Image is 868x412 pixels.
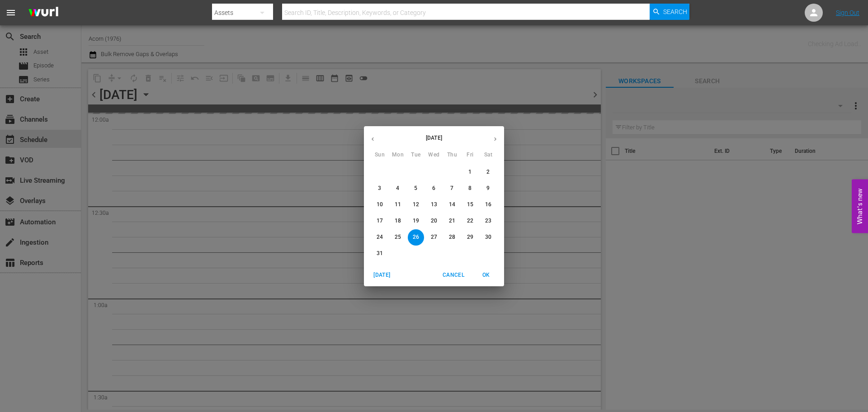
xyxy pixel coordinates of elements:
[413,217,419,225] p: 19
[408,197,424,213] button: 12
[372,246,388,262] button: 31
[408,213,424,229] button: 19
[368,268,396,283] button: [DATE]
[390,180,406,197] button: 4
[462,229,478,246] button: 29
[377,250,383,257] p: 31
[462,151,478,160] span: Fri
[480,229,496,246] button: 30
[22,2,65,24] img: ans4CAIJ8jUAAAAAAAAAAAAAAAAAAAAAAAAgQb4GAAAAAAAAAAAAAAAAAAAAAAAAJMjXAAAAAAAAAAAAAAAAAAAAAAAAgAT5G...
[414,185,417,192] p: 5
[413,233,419,241] p: 26
[431,217,437,225] p: 20
[390,213,406,229] button: 18
[426,197,442,213] button: 13
[480,151,496,160] span: Sat
[426,151,442,160] span: Wed
[408,229,424,246] button: 26
[408,151,424,160] span: Tue
[426,213,442,229] button: 20
[408,180,424,197] button: 5
[390,151,406,160] span: Mon
[462,213,478,229] button: 22
[449,233,455,241] p: 28
[485,233,491,241] p: 30
[462,180,478,197] button: 8
[475,270,497,280] span: OK
[480,180,496,197] button: 9
[467,233,473,241] p: 29
[444,197,460,213] button: 14
[480,213,496,229] button: 23
[431,201,437,208] p: 13
[443,270,464,280] span: Cancel
[485,217,491,225] p: 23
[378,185,381,192] p: 3
[468,168,472,176] p: 1
[413,201,419,208] p: 12
[372,197,388,213] button: 10
[462,164,478,180] button: 1
[377,217,383,225] p: 17
[396,185,399,192] p: 4
[444,213,460,229] button: 21
[462,197,478,213] button: 15
[439,268,468,283] button: Cancel
[467,217,473,225] p: 22
[444,151,460,160] span: Thu
[467,201,473,208] p: 15
[395,201,401,208] p: 11
[450,185,453,192] p: 7
[395,217,401,225] p: 18
[372,180,388,197] button: 3
[449,201,455,208] p: 14
[372,229,388,246] button: 24
[852,179,868,233] button: Open Feedback Widget
[486,185,490,192] p: 9
[5,7,16,18] span: menu
[485,201,491,208] p: 16
[663,4,687,20] span: Search
[486,168,490,176] p: 2
[395,233,401,241] p: 25
[468,185,472,192] p: 8
[371,270,393,280] span: [DATE]
[480,164,496,180] button: 2
[432,185,435,192] p: 6
[444,229,460,246] button: 28
[472,268,500,283] button: OK
[480,197,496,213] button: 16
[372,151,388,160] span: Sun
[426,180,442,197] button: 6
[431,233,437,241] p: 27
[377,201,383,208] p: 10
[377,233,383,241] p: 24
[426,229,442,246] button: 27
[836,9,859,16] a: Sign Out
[382,134,486,142] p: [DATE]
[390,197,406,213] button: 11
[444,180,460,197] button: 7
[449,217,455,225] p: 21
[372,213,388,229] button: 17
[390,229,406,246] button: 25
